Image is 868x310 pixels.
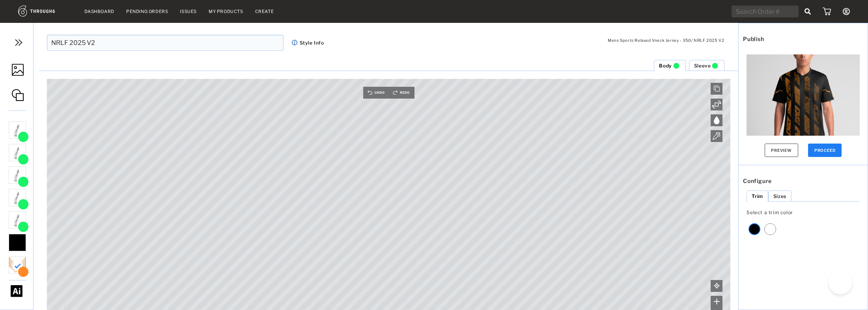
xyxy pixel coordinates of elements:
[17,199,30,209] img: GreenDPI.png
[823,7,831,15] img: icon_cart.dab5cea1.svg
[714,116,720,124] img: ColorManagement4.svg
[11,259,24,272] img: SelectedIcon.png
[255,9,274,14] a: Create
[773,193,786,199] div: Sizes
[712,100,721,109] img: icon_rotate.svg
[47,35,284,51] input: Enter Design Name Here
[17,131,30,142] img: GreenDPI.png
[694,63,711,69] span: Sleeve
[17,154,30,164] img: GreenDPI.png
[17,221,30,232] img: GreenDPI.png
[209,9,243,14] a: My Products
[808,144,842,157] button: PROCEED
[363,87,388,99] img: undo.png
[126,9,168,14] a: Pending Orders
[747,190,768,202] li: Trim
[84,9,114,14] a: Dashboard
[714,283,720,289] img: ResetZoom.png
[713,132,721,140] img: Eyedropper.svg
[672,63,681,69] img: There is an image on the canvas that will result in poor print quality
[739,173,852,189] span: Configure
[711,130,722,142] div: Color Management
[711,83,722,95] div: Clone Layer
[12,89,24,101] img: AddShape.svg
[180,9,197,14] a: Issues
[18,6,73,17] img: logo.1c10ca64.svg
[714,299,720,304] img: Zoom In
[12,64,24,76] img: AddImage.svg
[711,280,722,292] div: Reset Zoom
[300,40,324,46] span: Style Info
[11,285,22,297] img: AIIcon.png
[17,176,30,187] img: GreenDPI.png
[714,86,720,92] img: icon_clone.png
[711,114,722,126] div: Color Management
[608,38,724,43] label: Mens Sports Relaxed Vneck Jersey - 350 / NRLF 2025 V2
[747,209,793,215] span: Select a trim color
[389,87,414,99] img: redo.png
[711,99,722,110] div: Rotate Layer
[291,39,298,46] img: icon_button_info.cb0b00cd.svg
[659,63,672,69] span: Body
[732,6,799,17] input: Search Order #
[765,144,798,157] button: Preview
[17,266,30,277] img: OrangeDPI.png
[747,54,860,168] img: 1462_Thumb_5924d4707bda4ea58dd6414cf0b0d423-462-.png
[711,63,719,69] img: There is an image on the canvas that will result in poor print quality
[829,271,852,294] iframe: Toggle Customer Support
[739,31,852,47] span: Publish
[13,37,24,49] img: DoubleChevronRight.png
